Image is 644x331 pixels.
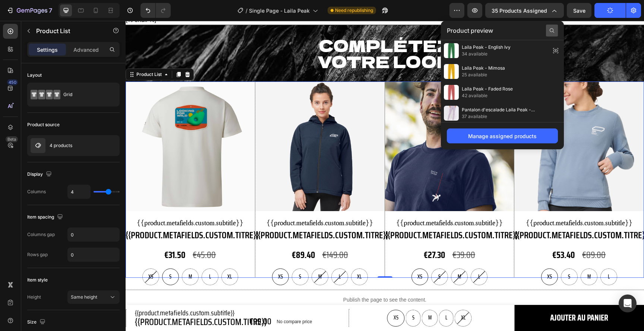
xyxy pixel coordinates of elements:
[424,293,483,301] div: Ajouter au panier
[130,196,259,207] h4: {{product.metafields.custom.subtitle}}
[27,277,48,283] div: Item style
[27,251,48,258] div: Rows gap
[49,6,52,15] p: 7
[462,252,465,260] span: M
[389,196,518,207] h4: {{product.metafields.custom.subtitle}}
[165,226,190,243] div: €89.40
[462,86,513,92] span: Laila Peak - Faded Rose
[37,46,58,54] p: Settings
[462,51,511,57] span: 34 available
[68,185,90,198] input: Auto
[287,293,289,301] span: S
[259,207,389,222] h5: {{product.metafields.custom.titre}}
[259,196,389,207] h4: {{product.metafields.custom.subtitle}}
[193,252,196,260] span: M
[442,252,445,260] span: S
[462,92,513,99] span: 42 available
[482,252,484,260] span: L
[249,7,310,15] span: Single Page - Laila Peak
[68,228,119,241] input: Auto
[335,293,340,301] span: XL
[573,7,585,14] span: Save
[619,295,637,312] div: Open Intercom Messenger
[567,3,591,18] button: Save
[462,65,505,71] span: Laila Peak - Mimosa
[151,299,187,303] p: No compare price
[102,252,106,260] span: XL
[389,61,518,190] a: Sweat Bosson Femme - Greyish Blue
[462,44,511,51] span: Laila Peak - English Ivy
[444,64,459,79] img: preview-img
[130,207,259,222] h5: {{product.metafields.custom.titre}}
[66,226,91,243] div: €45.00
[27,317,47,327] div: Size
[38,226,60,243] div: €31.50
[27,72,42,79] div: Layout
[485,3,564,18] button: 35 products assigned
[27,212,64,222] div: Item spacing
[27,169,53,179] div: Display
[27,188,46,195] div: Columns
[468,132,537,140] div: Manage assigned products
[50,143,72,148] p: 4 products
[36,26,100,35] p: Product List
[130,61,259,190] a: Veste Kyzyl Asker Femme - Pageant Blue
[326,226,350,243] div: €39.00
[462,71,505,78] span: 25 available
[196,226,223,243] div: €149.00
[27,121,60,128] div: Product source
[462,113,547,120] span: 37 available
[335,7,373,14] span: Need republishing
[23,252,28,260] span: XS
[6,136,18,142] div: Beta
[292,252,297,260] span: XS
[141,3,171,18] div: Undo/Redo
[71,294,97,300] span: Same height
[63,252,66,260] span: M
[27,294,41,300] div: Height
[313,252,315,260] span: S
[213,252,215,260] span: L
[73,46,99,54] p: Advanced
[83,252,85,260] span: L
[389,207,518,222] h5: {{product.metafields.custom.titre}}
[426,226,450,243] div: €53.40
[492,7,547,15] span: 35 products assigned
[31,138,45,153] img: product feature img
[297,226,320,243] div: €27.30
[332,252,335,260] span: M
[259,61,389,190] a: T-Shirt Unisexe Don't Cut The Rope - Storm
[27,231,55,238] div: Columns gap
[444,106,459,121] img: preview-img
[268,293,273,301] span: XS
[67,290,120,304] button: Same height
[447,128,558,143] button: Manage assigned products
[68,248,119,261] input: Auto
[353,252,354,260] span: L
[152,252,157,260] span: XS
[7,79,18,85] div: 450
[173,252,176,260] span: S
[422,252,426,260] span: XS
[444,43,459,58] img: preview-img
[9,50,38,57] div: Product List
[231,252,236,260] span: XL
[320,293,322,301] span: L
[456,226,481,243] div: €89.00
[3,3,56,18] button: 7
[303,293,306,301] span: M
[444,85,459,100] img: preview-img
[44,252,46,260] span: S
[126,21,644,331] iframe: Design area
[389,284,518,310] button: Ajouter au panier
[63,86,109,103] div: Grid
[447,26,493,35] span: Product preview
[246,7,247,15] span: /
[462,106,547,113] span: Pantalon d'escalade Laila Peak - Lavender Fog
